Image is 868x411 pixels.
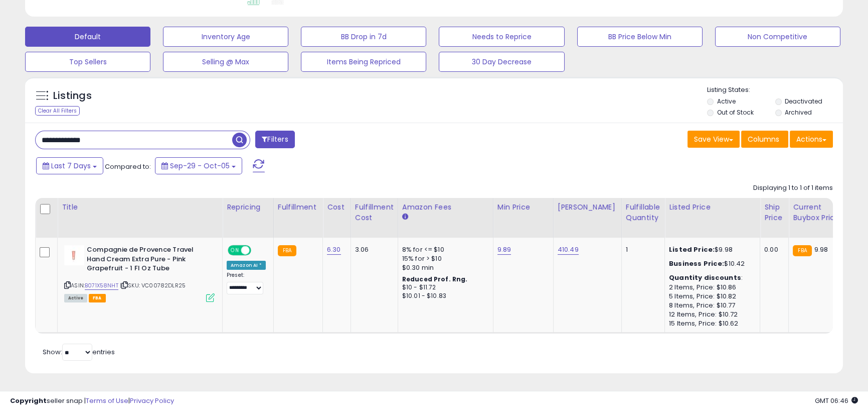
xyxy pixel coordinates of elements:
div: seller snap | | [10,396,174,406]
a: 6.30 [327,245,341,255]
div: Fulfillment [278,202,318,213]
div: ASIN: [64,245,215,301]
div: Cost [327,202,346,213]
span: Last 7 Days [51,161,91,171]
div: Displaying 1 to 1 of 1 items [753,183,833,193]
div: $0.30 min [402,263,485,272]
label: Active [717,97,735,106]
b: Business Price: [669,259,724,268]
span: Columns [748,134,779,144]
div: Fulfillable Quantity [626,202,660,223]
div: Preset: [227,272,266,294]
span: Compared to: [105,162,151,171]
button: 30 Day Decrease [439,52,564,72]
b: Listed Price: [669,245,715,254]
div: $10.42 [669,259,752,268]
small: FBA [278,245,296,256]
div: [PERSON_NAME] [558,202,617,213]
button: Columns [741,131,788,148]
div: 8% for <= $10 [402,245,485,254]
label: Archived [785,108,812,117]
button: Non Competitive [715,27,840,47]
div: Listed Price [669,202,756,213]
button: BB Price Below Min [577,27,703,47]
div: 5 Items, Price: $10.82 [669,292,752,301]
button: Actions [790,131,833,148]
button: Save View [687,131,740,148]
button: BB Drop in 7d [301,27,426,47]
div: 15% for > $10 [402,254,485,263]
a: Terms of Use [86,396,128,405]
button: Selling @ Max [163,52,288,72]
div: Current Buybox Price [793,202,844,223]
div: Amazon Fees [402,202,489,213]
a: Privacy Policy [130,396,174,405]
button: Needs to Reprice [439,27,564,47]
button: Last 7 Days [36,157,103,174]
div: Ship Price [764,202,784,223]
span: | SKU: VC00782DLR25 [120,281,186,289]
span: Sep-29 - Oct-05 [170,161,230,171]
span: All listings currently available for purchase on Amazon [64,294,87,302]
small: Amazon Fees. [402,213,408,222]
span: OFF [250,246,266,255]
img: 21W-zlMXgsL._SL40_.jpg [64,245,84,265]
div: 3.06 [355,245,390,254]
div: Repricing [227,202,269,213]
div: Title [62,202,218,213]
div: : [669,273,752,282]
label: Deactivated [785,97,822,106]
button: Filters [255,131,294,148]
p: Listing States: [707,85,843,95]
b: Compagnie de Provence Travel Hand Cream Extra Pure - Pink Grapefruit - 1 Fl Oz Tube [87,245,209,276]
a: 9.89 [497,245,511,255]
a: B071X58NHT [85,281,118,290]
span: Show: entries [43,347,115,357]
button: Inventory Age [163,27,288,47]
div: 8 Items, Price: $10.77 [669,301,752,310]
div: 15 Items, Price: $10.62 [669,319,752,328]
h5: Listings [53,89,92,103]
span: 9.98 [814,245,828,254]
div: Clear All Filters [35,106,80,116]
b: Quantity discounts [669,273,741,282]
div: 2 Items, Price: $10.86 [669,283,752,292]
div: 0.00 [764,245,781,254]
a: 410.49 [558,245,579,255]
span: 2025-10-13 06:46 GMT [815,396,858,405]
button: Default [25,27,150,47]
span: FBA [89,294,106,302]
div: $10.01 - $10.83 [402,292,485,300]
div: 1 [626,245,657,254]
div: Fulfillment Cost [355,202,394,223]
div: 12 Items, Price: $10.72 [669,310,752,319]
strong: Copyright [10,396,47,405]
b: Reduced Prof. Rng. [402,275,468,283]
label: Out of Stock [717,108,753,117]
small: FBA [793,245,811,256]
button: Top Sellers [25,52,150,72]
div: Amazon AI * [227,261,266,270]
div: $9.98 [669,245,752,254]
button: Items Being Repriced [301,52,426,72]
span: ON [229,246,241,255]
div: Min Price [497,202,549,213]
div: $10 - $11.72 [402,283,485,292]
button: Sep-29 - Oct-05 [155,157,242,174]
